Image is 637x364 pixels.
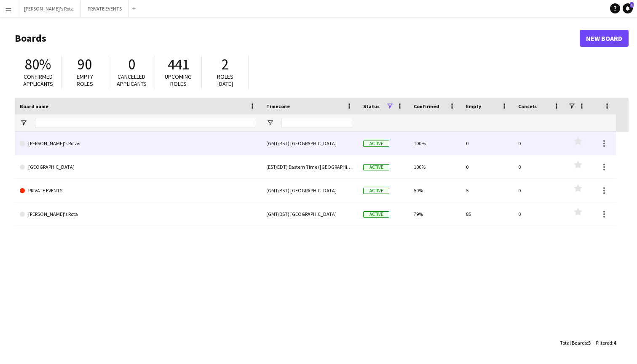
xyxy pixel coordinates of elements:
span: Active [363,188,389,194]
div: 0 [461,155,513,178]
span: Status [363,103,380,109]
span: 1 [630,2,634,8]
span: Empty roles [77,73,93,88]
div: 0 [513,155,565,178]
div: 0 [513,202,565,226]
span: 4 [613,340,616,346]
span: 0 [128,55,135,74]
button: PRIVATE EVENTS [81,0,129,17]
a: PRIVATE EVENTS [20,179,256,202]
span: Cancels [518,103,537,109]
span: 5 [588,340,591,346]
input: Board name Filter Input [35,118,256,128]
span: Active [363,141,389,147]
span: Total Boards [560,340,587,346]
span: Confirmed applicants [23,73,53,88]
span: 2 [222,55,229,74]
span: 441 [168,55,189,74]
a: [PERSON_NAME]'s Rotas [20,132,256,155]
span: Filtered [596,340,612,346]
span: Confirmed [414,103,439,109]
div: (GMT/BST) [GEOGRAPHIC_DATA] [261,202,358,226]
button: Open Filter Menu [266,119,274,127]
div: 100% [409,132,461,155]
span: Active [363,211,389,218]
span: Empty [466,103,481,109]
a: New Board [580,30,629,47]
a: [GEOGRAPHIC_DATA] [20,155,256,179]
span: Board name [20,103,48,109]
div: : [560,335,591,351]
div: 79% [409,202,461,226]
div: 0 [513,179,565,202]
span: Roles [DATE] [217,73,233,88]
a: 1 [623,3,633,13]
div: 5 [461,179,513,202]
span: 80% [25,55,51,74]
div: 0 [513,132,565,155]
div: (GMT/BST) [GEOGRAPHIC_DATA] [261,179,358,202]
div: 100% [409,155,461,178]
a: [PERSON_NAME]'s Rota [20,202,256,226]
div: (EST/EDT) Eastern Time ([GEOGRAPHIC_DATA] & [GEOGRAPHIC_DATA]) [261,155,358,178]
div: 85 [461,202,513,226]
div: 50% [409,179,461,202]
h1: Boards [15,32,580,45]
span: Upcoming roles [165,73,192,88]
span: Timezone [266,103,290,109]
div: 0 [461,132,513,155]
input: Timezone Filter Input [281,118,353,128]
span: Cancelled applicants [117,73,147,88]
div: : [596,335,616,351]
button: [PERSON_NAME]'s Rota [17,0,81,17]
span: Active [363,164,389,170]
button: Open Filter Menu [20,119,27,127]
div: (GMT/BST) [GEOGRAPHIC_DATA] [261,132,358,155]
span: 90 [78,55,92,74]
